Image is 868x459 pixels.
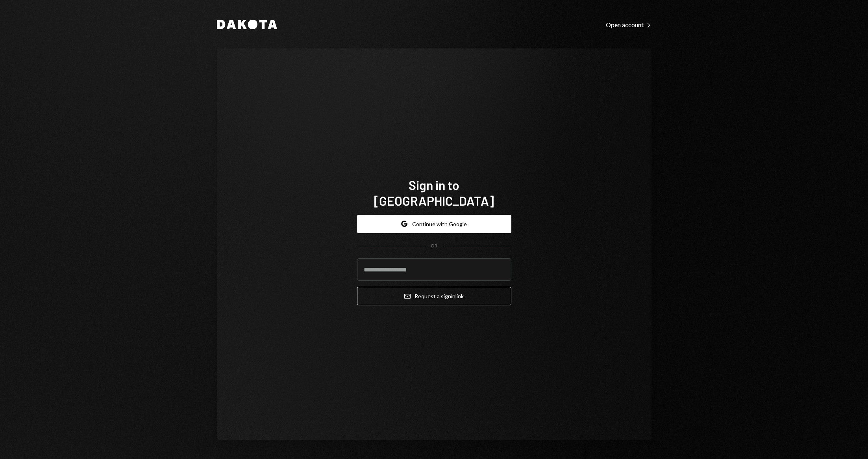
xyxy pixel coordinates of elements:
button: Continue with Google [357,215,511,233]
h1: Sign in to [GEOGRAPHIC_DATA] [357,177,511,208]
a: Open account [606,20,651,29]
div: OR [431,243,437,249]
div: Open account [606,21,651,29]
button: Request a signinlink [357,287,511,305]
